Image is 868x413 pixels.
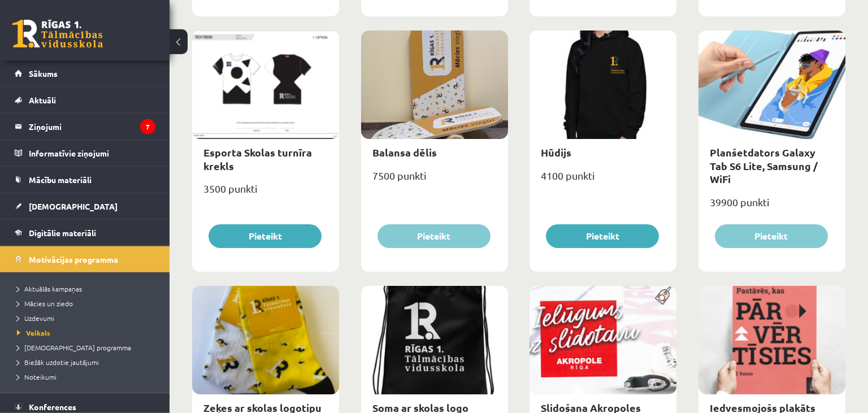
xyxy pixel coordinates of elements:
button: Pieteikt [715,224,828,248]
legend: Informatīvie ziņojumi [29,140,155,166]
span: Mācies un ziedo [17,299,73,308]
span: Mācību materiāli [29,175,92,185]
a: Esporta Skolas turnīra krekls [203,146,312,172]
a: Biežāk uzdotie jautājumi [17,357,158,367]
a: Aktuālās kampaņas [17,284,158,294]
span: [DEMOGRAPHIC_DATA] [29,201,118,211]
button: Pieteikt [546,224,659,248]
a: Mācies un ziedo [17,298,158,308]
a: Rīgas 1. Tālmācības vidusskola [12,20,103,48]
a: Hūdijs [541,146,571,159]
a: Noteikumi [17,372,158,382]
span: Konferences [29,402,76,412]
span: Motivācijas programma [29,254,118,264]
div: 3500 punkti [192,179,339,207]
a: [DEMOGRAPHIC_DATA] [15,193,155,219]
a: Ziņojumi7 [15,114,155,140]
a: [DEMOGRAPHIC_DATA] programma [17,342,158,353]
span: Biežāk uzdotie jautājumi [17,358,99,367]
span: Digitālie materiāli [29,228,96,238]
div: 7500 punkti [361,166,508,194]
button: Pieteikt [209,224,322,248]
a: Planšetdators Galaxy Tab S6 Lite, Samsung / WiFi [710,146,818,185]
span: Veikals [17,328,50,337]
a: Aktuāli [15,87,155,113]
a: Digitālie materiāli [15,220,155,246]
span: Sākums [29,68,58,79]
a: Sākums [15,60,155,86]
a: Veikals [17,328,158,338]
a: Motivācijas programma [15,246,155,272]
a: Mācību materiāli [15,167,155,193]
i: 7 [140,119,155,134]
legend: Ziņojumi [29,114,155,140]
a: Balansa dēlis [372,146,437,159]
img: Populāra prece [651,286,676,305]
span: [DEMOGRAPHIC_DATA] programma [17,343,131,352]
span: Aktuāli [29,95,56,105]
span: Uzdevumi [17,314,54,323]
div: 4100 punkti [530,166,676,194]
span: Aktuālās kampaņas [17,284,82,293]
span: Noteikumi [17,372,57,381]
a: Uzdevumi [17,313,158,323]
a: Informatīvie ziņojumi [15,140,155,166]
button: Pieteikt [377,224,491,248]
div: 39900 punkti [698,193,845,221]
